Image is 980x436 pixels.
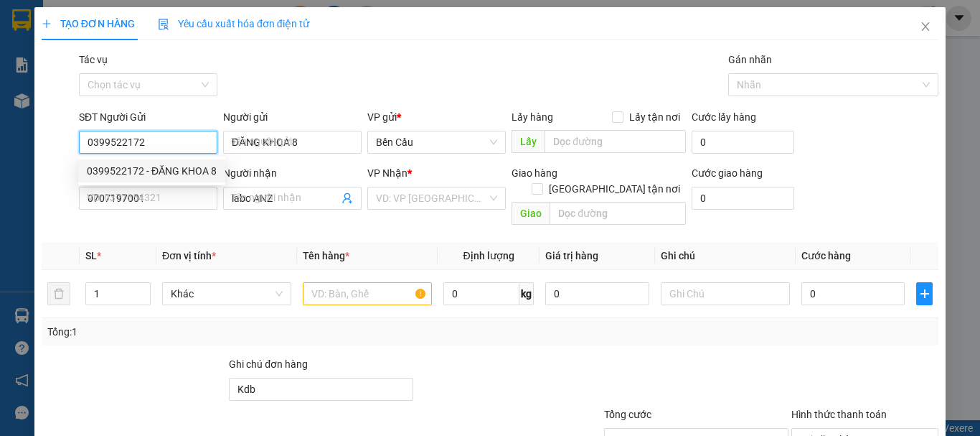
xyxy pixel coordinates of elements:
[303,250,349,261] span: Tên hàng
[604,409,651,420] span: Tổng cước
[916,282,933,305] button: plus
[158,18,309,29] span: Yêu cầu xuất hóa đơn điện tử
[463,250,514,261] span: Định lượng
[920,21,931,32] span: close
[623,109,686,125] span: Lấy tận nơi
[85,250,97,261] span: SL
[78,159,225,182] div: 0399522172 - ĐĂNG KHOA 8
[801,250,851,261] span: Cước hàng
[545,282,649,305] input: 0
[79,109,217,125] div: SĐT Người Gửi
[692,111,756,123] label: Cước lấy hàng
[543,181,686,197] span: [GEOGRAPHIC_DATA] tận nơi
[512,111,553,123] span: Lấy hàng
[79,54,108,65] label: Tác vụ
[512,130,545,153] span: Lấy
[42,19,52,29] span: plus
[341,193,353,204] span: user-add
[519,282,534,305] span: kg
[791,409,887,420] label: Hình thức thanh toán
[229,378,413,401] input: Ghi chú đơn hàng
[692,187,794,210] input: Cước giao hàng
[905,7,946,47] button: Close
[47,324,380,340] div: Tổng: 1
[158,19,169,30] img: icon
[223,109,362,125] div: Người gửi
[303,282,432,305] input: VD: Bàn, Ghế
[655,242,796,270] th: Ghi chú
[42,18,135,29] span: TẠO ĐƠN HÀNG
[692,167,763,179] label: Cước giao hàng
[223,165,362,181] div: Người nhận
[661,282,790,305] input: Ghi Chú
[229,358,308,370] label: Ghi chú đơn hàng
[162,250,216,261] span: Đơn vị tính
[917,288,932,300] span: plus
[47,282,70,305] button: delete
[550,202,686,225] input: Dọc đường
[87,163,217,179] div: 0399522172 - ĐĂNG KHOA 8
[545,130,686,153] input: Dọc đường
[376,131,497,153] span: Bến Cầu
[692,131,794,154] input: Cước lấy hàng
[171,283,283,305] span: Khác
[367,109,506,125] div: VP gửi
[512,167,557,179] span: Giao hàng
[545,250,598,261] span: Giá trị hàng
[512,202,550,225] span: Giao
[728,54,772,65] label: Gán nhãn
[367,167,407,179] span: VP Nhận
